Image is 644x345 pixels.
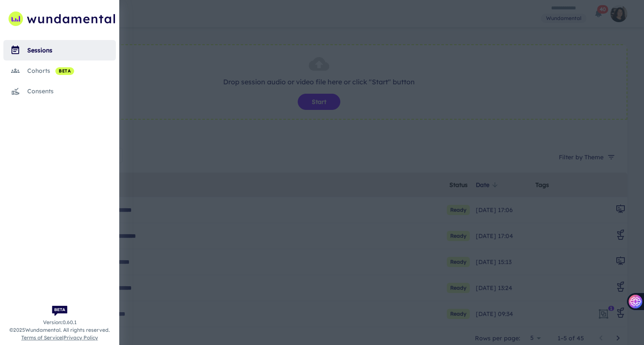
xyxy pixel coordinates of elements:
[3,60,116,81] a: cohorts beta
[21,334,62,341] a: Terms of Service
[9,326,110,334] span: © 2025 Wundamental. All rights reserved.
[27,86,116,96] div: consents
[21,334,98,342] span: |
[43,319,77,326] span: Version: 0.60.1
[3,40,116,60] a: sessions
[27,66,116,75] div: cohorts
[27,46,116,55] div: sessions
[63,334,98,341] a: Privacy Policy
[3,81,116,101] a: consents
[55,68,74,75] span: beta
